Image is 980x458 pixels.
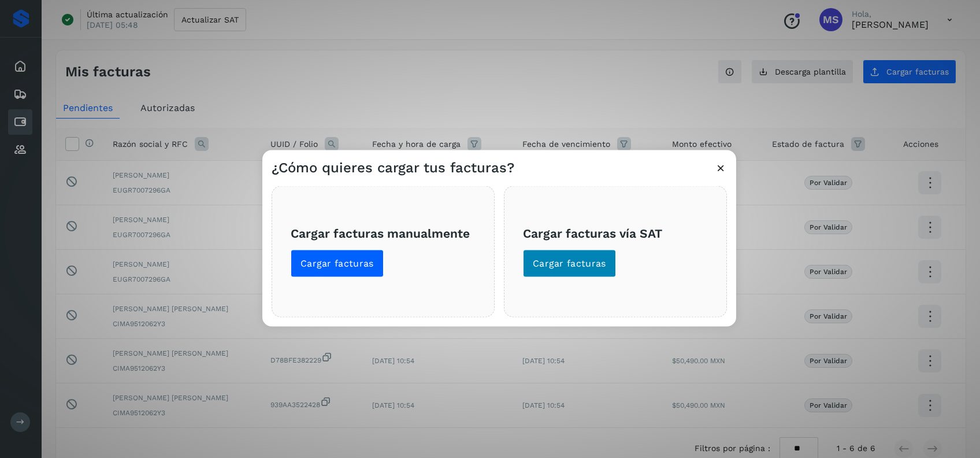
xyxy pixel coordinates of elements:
span: Cargar facturas [533,257,606,270]
h3: ¿Cómo quieres cargar tus facturas? [272,160,514,176]
h3: Cargar facturas vía SAT [523,226,708,240]
span: Cargar facturas [300,257,374,270]
button: Cargar facturas [523,250,616,278]
h3: Cargar facturas manualmente [291,226,476,240]
button: Cargar facturas [291,250,384,278]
